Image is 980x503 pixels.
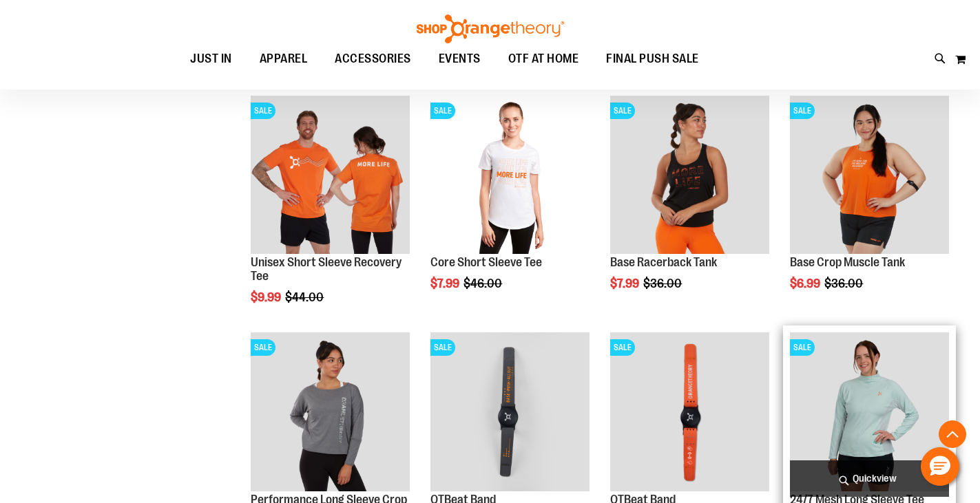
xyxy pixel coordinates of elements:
img: 24/7 Mesh Long Sleeve Tee [790,332,949,491]
a: Unisex Short Sleeve Recovery Tee [251,255,402,283]
span: $36.00 [643,277,684,290]
button: Back To Top [939,420,966,448]
a: Product image for Base Crop Muscle TankSALE [790,96,949,257]
img: OTBeat Band [610,332,769,491]
span: SALE [790,103,815,119]
a: FINAL PUSH SALE [592,43,713,74]
div: product [603,89,776,325]
span: JUST IN [190,43,232,74]
span: APPAREL [260,43,308,74]
div: product [783,89,956,325]
button: Hello, have a question? Let’s chat. [921,447,959,486]
a: Quickview [790,460,949,497]
a: OTBeat BandSALE [430,332,590,493]
span: SALE [610,339,635,356]
a: EVENTS [425,43,494,75]
span: ACCESSORIES [335,43,411,74]
span: SALE [430,339,455,356]
img: OTBeat Band [430,332,590,491]
span: $36.00 [824,277,865,290]
a: APPAREL [246,43,322,75]
span: SALE [430,103,455,119]
img: Product image for Base Racerback Tank [610,96,769,255]
span: $7.99 [430,277,461,290]
img: Product image for Base Crop Muscle Tank [790,96,949,255]
a: Base Crop Muscle Tank [790,255,905,269]
span: FINAL PUSH SALE [606,43,699,74]
span: $44.00 [285,290,326,304]
a: Product image for Core Short Sleeve TeeSALE [430,96,590,257]
a: Product image for Unisex Short Sleeve Recovery TeeSALE [251,96,410,257]
span: EVENTS [439,43,481,74]
span: SALE [251,103,275,119]
span: OTF AT HOME [508,43,579,74]
a: Product image for Base Racerback TankSALE [610,96,769,257]
a: Base Racerback Tank [610,255,717,269]
img: Product image for Performance Long Sleeve Crop Tee [251,332,410,491]
a: OTF AT HOME [494,43,593,75]
img: Shop Orangetheory [415,14,566,43]
img: Product image for Core Short Sleeve Tee [430,96,590,255]
a: Product image for Performance Long Sleeve Crop TeeSALE [251,332,410,493]
div: product [424,89,596,325]
span: SALE [610,103,635,119]
span: $46.00 [463,277,504,290]
a: OTBeat BandSALE [610,332,769,493]
a: JUST IN [176,43,246,75]
div: product [244,89,417,339]
span: $7.99 [610,277,641,290]
span: $9.99 [251,290,283,304]
span: SALE [790,339,815,356]
a: Core Short Sleeve Tee [430,255,542,269]
span: SALE [251,339,275,356]
a: ACCESSORIES [321,43,425,75]
span: $6.99 [790,277,822,290]
img: Product image for Unisex Short Sleeve Recovery Tee [251,96,410,255]
a: 24/7 Mesh Long Sleeve TeeSALE [790,332,949,493]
